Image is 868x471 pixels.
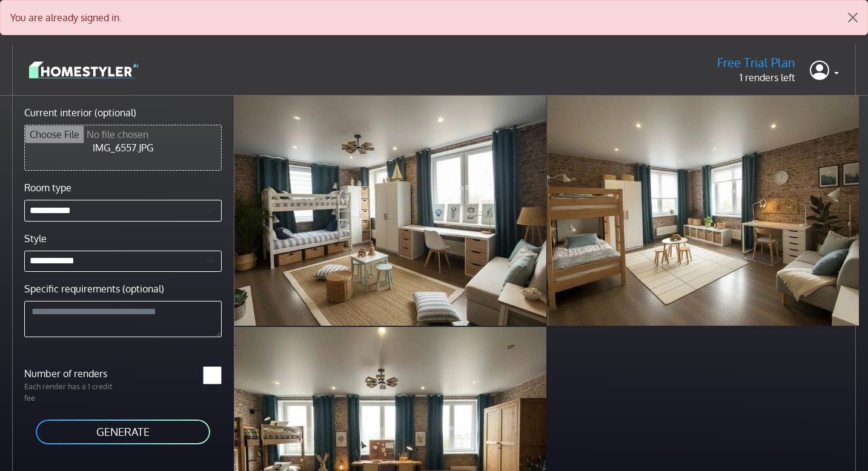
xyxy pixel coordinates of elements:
[17,381,123,404] p: Each render has a 1 credit fee
[17,366,123,381] label: Number of renders
[24,231,47,246] label: Style
[24,105,136,120] label: Current interior (optional)
[35,418,211,446] button: GENERATE
[717,55,795,70] h5: Free Trial Plan
[24,180,71,195] label: Room type
[24,282,164,296] label: Specific requirements (optional)
[29,59,138,81] img: logo-3de290ba35641baa71223ecac5eacb59cb85b4c7fdf211dc9aaecaaee71ea2f8.svg
[838,1,867,35] button: Close
[717,70,795,85] p: 1 renders left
